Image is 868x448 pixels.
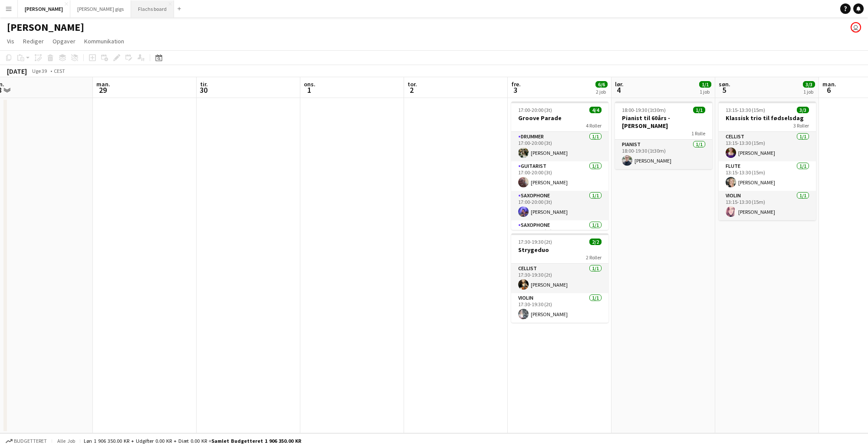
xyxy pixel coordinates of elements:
[511,220,608,250] app-card-role: Saxophone1/117:00-20:00 (3t)
[511,293,608,323] app-card-role: Violin1/117:30-19:30 (2t)[PERSON_NAME]
[851,22,861,33] app-user-avatar: Frederik Flach
[56,438,76,444] span: Alle job
[821,85,836,95] span: 6
[793,122,809,129] span: 3 Roller
[4,436,48,446] button: Budgetteret
[719,161,816,191] app-card-role: Flute1/113:15-13:30 (15m)[PERSON_NAME]
[596,88,607,95] div: 2 job
[96,80,110,88] span: man.
[14,438,47,444] span: Budgetteret
[719,132,816,161] app-card-role: Cellist1/113:15-13:30 (15m)[PERSON_NAME]
[29,68,50,74] span: Uge 39
[586,122,602,129] span: 4 Roller
[719,114,816,122] h3: Klassisk trio til fødselsdag
[589,107,602,113] span: 4/4
[518,239,552,245] span: 17:30-19:30 (2t)
[822,80,836,88] span: man.
[511,161,608,191] app-card-role: Guitarist1/117:00-20:00 (3t)[PERSON_NAME]
[49,36,79,47] a: Opgaver
[199,85,208,95] span: 30
[615,80,624,88] span: lør.
[211,438,301,444] span: Samlet budgetteret 1 906 350.00 KR
[511,264,608,293] app-card-role: Cellist1/117:30-19:30 (2t)[PERSON_NAME]
[615,101,712,169] app-job-card: 18:00-19:30 (1t30m)1/1Pianist til 60års - [PERSON_NAME]1 RollePianist1/118:00-19:30 (1t30m)[PERSO...
[23,37,44,45] span: Rediger
[719,101,816,220] app-job-card: 13:15-13:30 (15m)3/3Klassisk trio til fødselsdag3 RollerCellist1/113:15-13:30 (15m)[PERSON_NAME]F...
[797,107,809,113] span: 3/3
[803,88,815,95] div: 1 job
[586,254,602,261] span: 2 Roller
[70,0,131,17] button: [PERSON_NAME] gigs
[691,130,705,137] span: 1 Rolle
[510,85,521,95] span: 3
[7,21,84,34] h1: [PERSON_NAME]
[700,88,711,95] div: 1 job
[614,85,624,95] span: 4
[95,85,110,95] span: 29
[693,107,705,113] span: 1/1
[511,80,521,88] span: fre.
[511,101,608,230] app-job-card: 17:00-20:00 (3t)4/4Groove Parade4 RollerDrummer1/117:00-20:00 (3t)[PERSON_NAME]Guitarist1/117:00-...
[615,114,712,130] h3: Pianist til 60års - [PERSON_NAME]
[7,37,14,45] span: Vis
[302,85,316,95] span: 1
[595,81,608,88] span: 6/6
[84,438,301,444] div: Løn 1 906 350.00 KR + Udgifter 0.00 KR + Diæt 0.00 KR =
[726,107,765,113] span: 13:15-13:30 (15m)
[408,80,417,88] span: tor.
[622,107,666,113] span: 18:00-19:30 (1t30m)
[18,0,70,17] button: [PERSON_NAME]
[719,191,816,220] app-card-role: Violin1/113:15-13:30 (15m)[PERSON_NAME]
[717,85,730,95] span: 5
[406,85,417,95] span: 2
[511,114,608,122] h3: Groove Parade
[53,37,76,45] span: Opgaver
[3,36,18,47] a: Vis
[200,80,208,88] span: tir.
[803,81,815,88] span: 3/3
[615,140,712,169] app-card-role: Pianist1/118:00-19:30 (1t30m)[PERSON_NAME]
[511,191,608,220] app-card-role: Saxophone1/117:00-20:00 (3t)[PERSON_NAME]
[719,80,730,88] span: søn.
[131,0,174,17] button: Flachs board
[7,67,27,75] div: [DATE]
[511,246,608,254] h3: Strygeduo
[54,68,65,74] div: CEST
[84,37,124,45] span: Kommunikation
[699,81,711,88] span: 1/1
[20,36,47,47] a: Rediger
[304,80,316,88] span: ons.
[589,239,602,245] span: 2/2
[518,107,552,113] span: 17:00-20:00 (3t)
[81,36,128,47] a: Kommunikation
[511,233,608,323] app-job-card: 17:30-19:30 (2t)2/2Strygeduo2 RollerCellist1/117:30-19:30 (2t)[PERSON_NAME]Violin1/117:30-19:30 (...
[511,132,608,161] app-card-role: Drummer1/117:00-20:00 (3t)[PERSON_NAME]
